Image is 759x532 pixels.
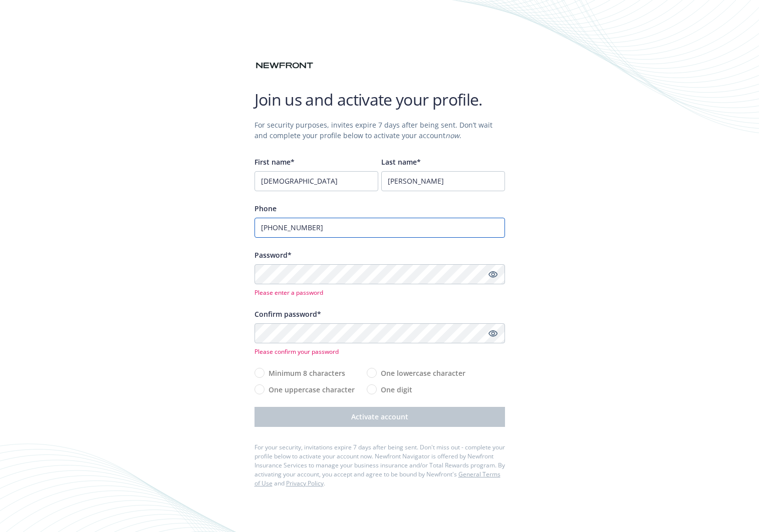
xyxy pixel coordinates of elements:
a: Privacy Policy [286,479,324,487]
span: Password* [255,250,292,260]
div: For security purposes, invites expire 7 days after being sent. Don’t wait and complete your profi... [255,120,505,141]
span: Phone [255,204,277,213]
button: Activate account [255,407,505,427]
span: Confirm password* [255,309,321,319]
a: Show password [487,268,499,280]
span: Last name* [381,157,421,167]
input: Enter first name [255,171,378,191]
span: Activate account [351,412,408,421]
img: Newfront logo [255,60,315,71]
span: Please enter a password [255,288,505,297]
h1: Join us and activate your profile. [255,90,505,110]
span: Please confirm your password [255,347,505,356]
a: General Terms of Use [255,470,500,487]
i: now [445,131,459,140]
span: One uppercase character [269,384,355,395]
span: One digit [381,384,412,395]
input: Enter a unique password... [255,264,505,284]
input: (xxx) xxx-xxxx [255,218,505,238]
input: Enter last name [381,171,505,191]
span: Minimum 8 characters [269,368,345,378]
input: Confirm your unique password... [255,323,505,343]
span: One lowercase character [381,368,465,378]
a: Show password [487,327,499,339]
div: For your security, invitations expire 7 days after being sent. Don ' t miss out - complete your p... [255,443,505,488]
span: First name* [255,157,295,167]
